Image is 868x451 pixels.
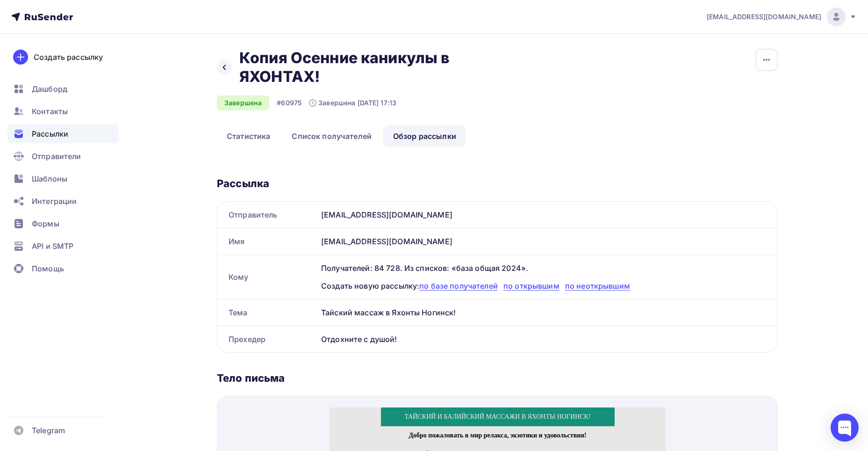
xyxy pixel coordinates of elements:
span: API и SMTP [32,240,73,252]
a: Отправители [7,147,119,166]
strong: Добро пожаловать в мир релакса, экзотики и удовольствия! [79,24,257,31]
div: [EMAIL_ADDRESS][DOMAIN_NAME] [317,228,777,255]
a: Обзор рассылки [383,125,466,147]
a: Список получателей [282,125,381,147]
div: Создать рассылку [34,51,103,63]
p: Тайский и балийские массажи, выполняемые индонезийскими мастерами вернут легкость Вашему телу, на... [56,42,280,69]
span: по открывшим [503,281,560,291]
div: Прехедер [217,326,317,352]
div: Тайский массаж в Яхонты Ногинск! [317,299,777,326]
span: по неоткрывшим [565,281,630,291]
span: Помощь [32,263,64,274]
strong: Вас ждут мастера из [GEOGRAPHIC_DATA] [61,318,207,325]
a: Рассылки [7,124,119,143]
div: Получателей: 84 728. Из списков: «база общая 2024». [321,262,766,274]
div: Тема [217,299,317,326]
a: Шаблоны [7,169,119,188]
span: Интеграции [32,196,77,207]
a: Формы [7,214,119,233]
p: ТАЙСКИЙ И БАЛИЙСКИЙ МАССАЖИ В ЯХОНТЫ НОГИНСК! [56,5,280,14]
span: Контакты [32,106,68,117]
div: Отдохните с душой! [317,326,777,352]
div: Имя [217,228,317,255]
span: Telegram [32,425,65,436]
div: Тело письма [217,371,778,385]
em: Представьте: мягкий полумрак, аромат масел, размеренный ритм дыхания и искусные руки мастера, кот... [61,345,276,371]
span: Шаблоны [32,173,67,184]
a: [EMAIL_ADDRESS][DOMAIN_NAME] [707,7,857,26]
span: Рассылки [32,128,68,139]
a: Дашборд [7,80,119,98]
h2: Копия Осенние каникулы в ЯХОНТАХ! [239,49,522,86]
div: Завершена [DATE] 17:13 [309,98,396,108]
div: #60975 [277,98,301,108]
span: по базе получателей [419,281,498,291]
div: Отправитель [217,202,317,228]
div: Создать новую рассылку: [321,280,766,291]
div: [EMAIL_ADDRESS][DOMAIN_NAME] [317,202,777,228]
span: Отправители [32,151,81,162]
div: Завершена [217,95,269,110]
a: Контакты [7,102,119,121]
div: Рассылка [217,177,778,190]
a: Статистика [217,125,280,147]
span: [EMAIL_ADDRESS][DOMAIN_NAME] [707,12,821,22]
span: Формы [32,218,59,229]
div: Кому [217,255,317,299]
span: Дашборд [32,83,67,95]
